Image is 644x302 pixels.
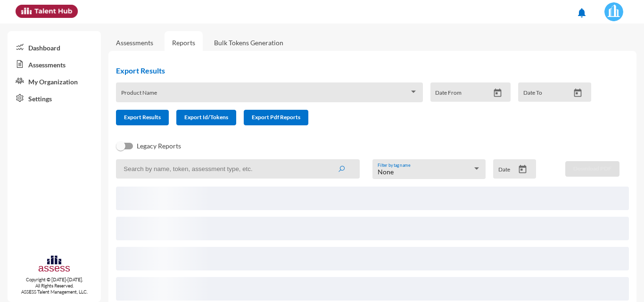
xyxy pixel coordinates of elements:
[116,159,360,179] input: Search by name, token, assessment type, etc.
[137,140,181,152] span: Legacy Reports
[378,168,394,176] span: None
[206,31,291,54] a: Bulk Tokens Generation
[570,88,586,98] button: Open calendar
[8,73,101,90] a: My Organization
[573,165,611,172] span: Download PDF
[8,39,101,56] a: Dashboard
[8,277,101,295] p: Copyright © [DATE]-[DATE]. All Rights Reserved. ASSESS Talent Management, LLC.
[38,254,70,275] img: assesscompany-logo.png
[176,110,236,125] button: Export Id/Tokens
[565,161,619,177] button: Download PDF
[576,7,587,18] mat-icon: notifications
[116,110,169,125] button: Export Results
[8,56,101,73] a: Assessments
[165,31,203,54] a: Reports
[244,110,308,125] button: Export Pdf Reports
[116,66,599,75] h2: Export Results
[116,39,153,47] a: Assessments
[514,164,531,174] button: Open calendar
[489,88,506,98] button: Open calendar
[252,114,300,121] span: Export Pdf Reports
[184,114,228,121] span: Export Id/Tokens
[124,114,161,121] span: Export Results
[8,90,101,106] a: Settings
